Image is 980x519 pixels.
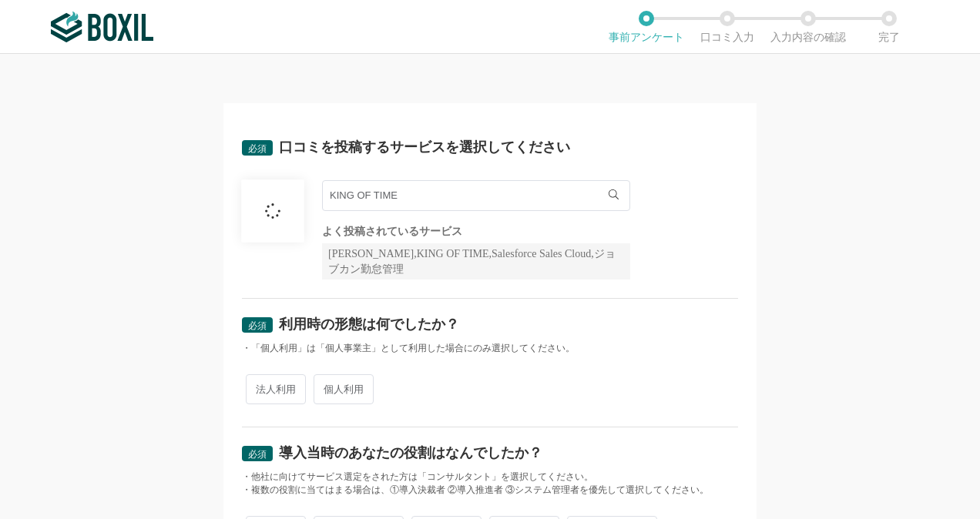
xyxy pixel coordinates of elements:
li: 口コミ入力 [686,11,767,43]
img: ボクシルSaaS_ロゴ [51,12,153,42]
li: 完了 [848,11,929,43]
div: ・他社に向けてサービス選定をされた方は「コンサルタント」を選択してください。 [242,470,738,484]
span: 必須 [248,320,267,331]
div: ・複数の役割に当てはまる場合は、①導入決裁者 ②導入推進者 ③システム管理者を優先して選択してください。 [242,484,738,497]
div: 導入当時のあなたの役割はなんでしたか？ [279,446,542,460]
div: ・「個人利用」は「個人事業主」として利用した場合にのみ選択してください。 [242,342,738,355]
div: 利用時の形態は何でしたか？ [279,317,459,331]
li: 入力内容の確認 [767,11,848,43]
span: 必須 [248,449,267,460]
span: 法人利用 [246,374,306,404]
div: [PERSON_NAME],KING OF TIME,Salesforce Sales Cloud,ジョブカン勤怠管理 [322,243,630,280]
div: 口コミを投稿するサービスを選択してください [279,140,570,154]
span: 個人利用 [314,374,374,404]
span: 必須 [248,143,267,154]
li: 事前アンケート [606,11,686,43]
input: サービス名で検索 [322,180,630,211]
div: よく投稿されているサービス [322,226,630,237]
